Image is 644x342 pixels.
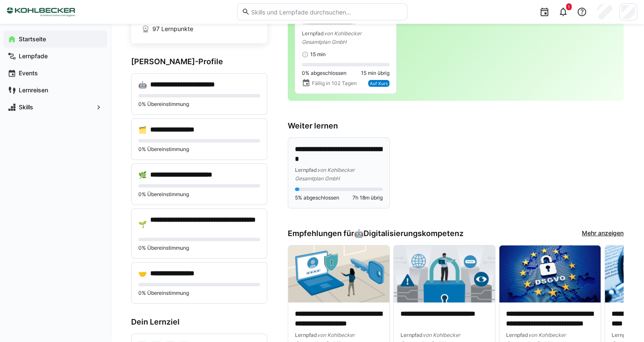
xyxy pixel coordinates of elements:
[302,70,346,77] span: 0% abgeschlossen
[288,245,389,302] img: image
[401,332,423,338] span: Lernpfad
[131,57,267,66] h3: [PERSON_NAME]-Profile
[138,125,147,134] div: 🗂️
[152,25,193,33] span: 97 Lernpunkte
[302,30,361,45] span: von Kohlbecker Gesamtplan GmbH
[370,81,388,86] span: Auf Kurs
[288,229,464,238] h3: Empfehlungen für
[138,191,260,198] p: 0% Übereinstimmung
[312,80,357,87] span: Fällig in 102 Tagen
[354,229,464,238] div: 🤖
[138,101,260,108] p: 0% Übereinstimmung
[295,332,317,338] span: Lernpfad
[138,245,260,251] p: 0% Übereinstimmung
[361,70,389,77] span: 15 min übrig
[499,245,601,302] img: image
[138,290,260,296] p: 0% Übereinstimmung
[295,167,355,182] span: von Kohlbecker Gesamtplan GmbH
[352,194,383,201] span: 7h 18m übrig
[138,146,260,153] p: 0% Übereinstimmung
[302,30,324,37] span: Lernpfad
[364,229,464,238] span: Digitalisierungskompetenz
[138,171,147,179] div: 🌿
[138,220,147,228] div: 🌱
[568,4,570,9] span: 1
[506,332,528,338] span: Lernpfad
[288,121,624,131] h3: Weiter lernen
[612,332,634,338] span: Lernpfad
[295,194,339,201] span: 5% abgeschlossen
[138,269,147,278] div: 🤝
[131,317,267,327] h3: Dein Lernziel
[582,229,624,238] a: Mehr anzeigen
[250,8,402,16] input: Skills und Lernpfade durchsuchen…
[310,51,326,58] span: 15 min
[138,80,147,89] div: 🤖
[295,167,317,173] span: Lernpfad
[394,245,495,302] img: image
